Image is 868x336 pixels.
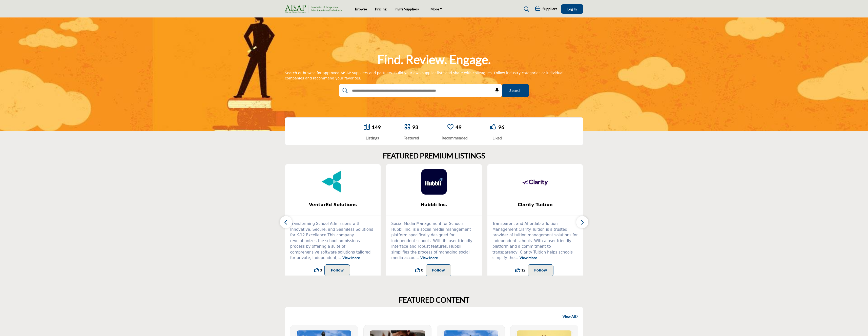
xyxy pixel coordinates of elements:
[456,124,462,130] a: 49
[543,7,557,11] h5: Suppliers
[567,7,577,11] span: Log In
[523,169,548,195] img: Clarity Tuition
[442,135,468,141] div: Recommended
[487,198,583,212] a: Clarity Tuition
[519,5,532,13] a: Search
[320,169,345,195] img: VenturEd Solutions
[432,267,445,273] p: Follow
[416,256,419,260] span: ...
[403,135,419,141] div: Featured
[563,314,578,319] a: View All
[338,256,341,260] span: ...
[420,256,438,260] a: View More
[342,256,360,260] a: View More
[285,5,344,13] img: Site Logo
[394,198,474,212] b: Hubbli Inc.
[561,4,583,14] button: Log In
[375,7,386,11] a: Pricing
[383,152,485,160] h2: FEATURED PREMIUM LISTINGS
[285,70,583,81] div: Search or browse for approved AISAP suppliers and partners. Build your own supplier lists and sha...
[320,267,322,273] span: 3
[535,6,557,12] div: Suppliers
[495,198,575,212] b: Clarity Tuition
[426,264,451,276] button: Follow
[285,198,381,212] a: VenturEd Solutions
[293,198,373,212] b: VenturEd Solutions
[490,135,504,141] div: Liked
[395,7,419,11] a: Invite Suppliers
[447,124,453,131] a: Go to Recommended
[421,169,447,195] img: Hubbli Inc.
[391,221,477,261] p: Social Media Management for Schools Hubbli Inc. is a social media management platform specificall...
[427,6,446,13] a: More
[372,124,381,130] a: 149
[355,7,367,11] a: Browse
[421,267,423,273] span: 0
[490,124,496,130] i: Go to Liked
[394,201,474,208] span: Hubbli Inc.
[509,88,521,93] span: Search
[293,201,373,208] span: VenturEd Solutions
[495,201,575,208] span: Clarity Tuition
[399,296,469,304] h2: FEATURED CONTENT
[377,52,491,67] h1: Find. Review. Engage.
[520,256,537,260] a: View More
[502,84,529,97] button: Search
[498,124,504,130] a: 96
[386,198,482,212] a: Hubbli Inc.
[324,264,350,276] button: Follow
[534,267,547,273] p: Follow
[412,124,418,130] a: 93
[404,124,410,131] a: Go to Featured
[528,264,553,276] button: Follow
[521,267,525,273] span: 12
[331,267,344,273] p: Follow
[492,221,578,261] p: Transparent and Affordable Tuition Management Clarity Tuition is a trusted provider of tuition ma...
[290,221,376,261] p: Transforming School Admissions with Innovative, Secure, and Seamless Solutions for K-12 Excellenc...
[515,256,518,260] span: ...
[364,135,381,141] div: Listings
